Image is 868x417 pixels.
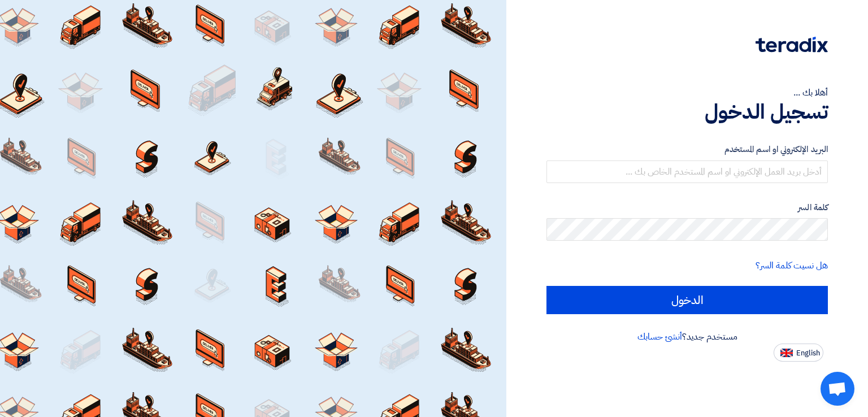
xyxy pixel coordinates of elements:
div: أهلا بك ... [546,86,828,99]
button: English [774,344,823,362]
img: Teradix logo [756,37,828,53]
input: أدخل بريد العمل الإلكتروني او اسم المستخدم الخاص بك ... [546,160,828,183]
img: en-US.png [780,349,793,357]
input: الدخول [546,286,828,314]
div: مستخدم جديد؟ [546,330,828,344]
label: البريد الإلكتروني او اسم المستخدم [546,143,828,156]
span: English [796,349,820,357]
a: Open chat [821,372,854,406]
a: أنشئ حسابك [637,330,682,344]
label: كلمة السر [546,201,828,214]
a: هل نسيت كلمة السر؟ [756,259,828,272]
h1: تسجيل الدخول [546,99,828,124]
